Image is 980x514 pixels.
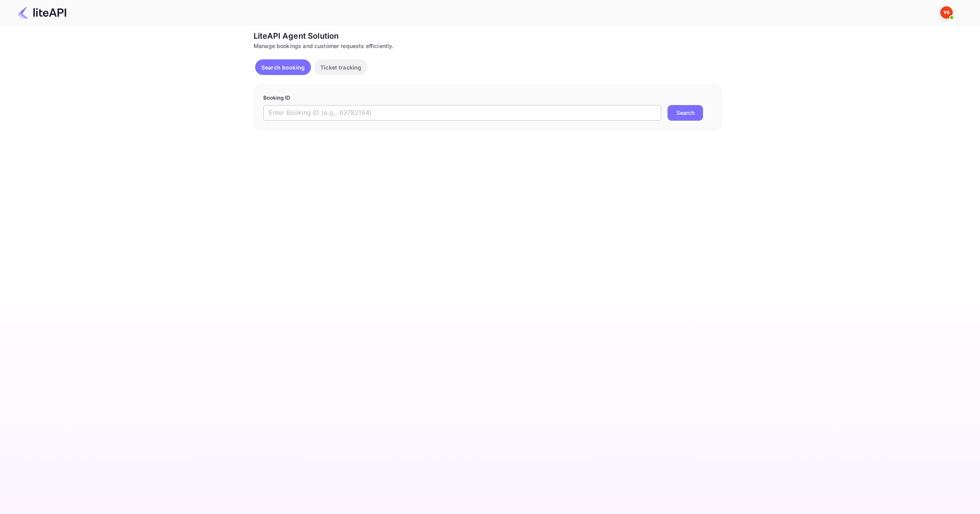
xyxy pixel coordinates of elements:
[940,6,953,19] img: Yandex Support
[254,30,722,42] div: LiteAPI Agent Solution
[261,63,305,71] p: Search booking
[668,105,703,121] button: Search
[17,6,66,19] img: LiteAPI Logo
[263,105,661,121] input: Enter Booking ID (e.g., 63782194)
[254,42,722,50] div: Manage bookings and customer requests efficiently.
[320,63,361,71] p: Ticket tracking
[263,94,712,102] p: Booking ID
